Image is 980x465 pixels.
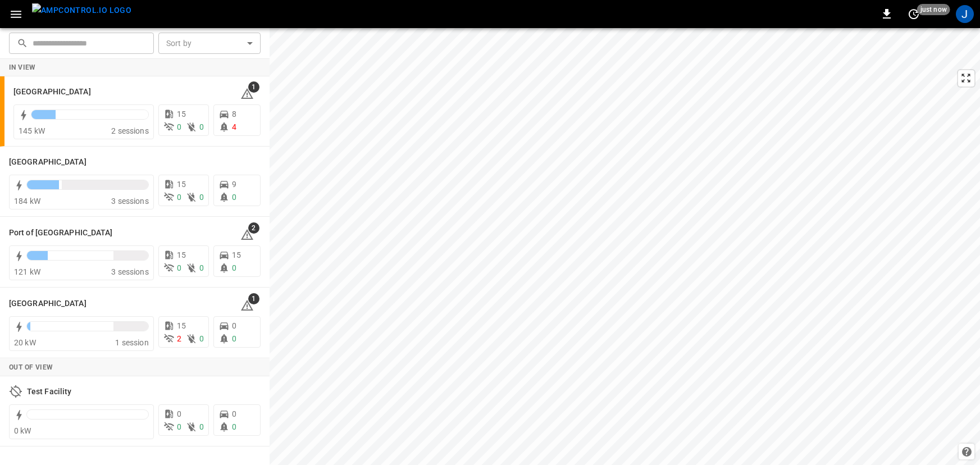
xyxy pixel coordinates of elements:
span: 2 [177,334,181,343]
span: 8 [232,110,236,118]
span: 0 [232,334,236,343]
span: 145 kW [19,126,45,135]
span: 2 [248,222,259,234]
span: 0 [232,193,236,202]
span: 0 [199,193,204,202]
span: 15 [177,110,186,118]
span: 0 [199,334,204,343]
span: 121 kW [14,267,40,276]
span: 1 session [115,338,148,347]
span: 15 [177,250,186,259]
span: 0 [177,122,181,131]
span: 0 [199,263,204,272]
h6: Port of Barcelona [9,156,86,168]
span: 0 [232,409,236,418]
h6: Toronto South [9,298,86,310]
span: 184 kW [14,197,40,206]
span: 3 sessions [111,267,149,276]
span: 0 [199,122,204,131]
span: 0 kW [14,426,31,435]
span: 3 sessions [111,197,149,206]
span: 9 [232,180,236,189]
button: set refresh interval [905,5,923,23]
span: 1 [248,81,259,93]
span: 0 [177,422,181,431]
span: 20 kW [14,338,36,347]
span: 4 [232,122,236,131]
strong: Out of View [9,363,53,371]
h6: Test Facility [27,386,71,398]
span: 2 sessions [111,126,149,135]
h6: Frankfurt Depot [13,86,91,98]
canvas: Map [270,28,980,465]
span: 15 [177,321,186,330]
div: profile-icon [956,5,974,23]
img: ampcontrol.io logo [32,3,131,17]
span: 0 [232,422,236,431]
h6: Port of Long Beach [9,227,113,239]
span: 0 [177,263,181,272]
span: 0 [232,263,236,272]
span: 0 [199,422,204,431]
span: 1 [248,293,259,304]
strong: In View [9,63,36,71]
span: 0 [177,409,181,418]
span: 0 [232,321,236,330]
span: 15 [177,180,186,189]
span: 15 [232,250,241,259]
span: just now [917,4,950,15]
span: 0 [177,193,181,202]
